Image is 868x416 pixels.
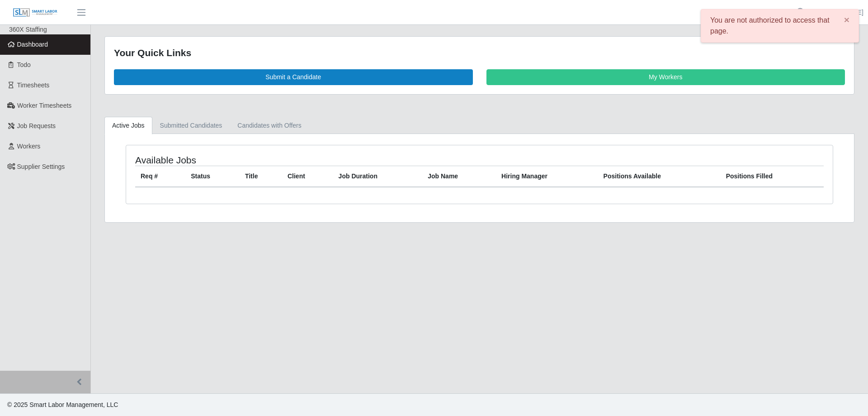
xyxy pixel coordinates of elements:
th: Positions Available [598,166,721,187]
a: My Workers [486,69,845,85]
th: Hiring Manager [496,166,598,187]
span: 360X Staffing [9,26,47,33]
th: Status [185,166,240,187]
a: Active Jobs [104,117,152,134]
span: © 2025 Smart Labor Management, LLC [7,401,118,408]
div: You are not authorized to access that page. [701,9,859,43]
span: Workers [17,143,41,150]
span: Job Requests [17,122,56,129]
th: Req # [135,166,185,187]
span: Worker Timesheets [17,102,71,109]
a: Submitted Candidates [152,117,230,134]
th: Job Name [422,166,496,187]
h4: Available Jobs [135,154,414,166]
th: Title [240,166,282,187]
span: Supplier Settings [17,163,65,170]
span: Dashboard [17,41,48,48]
th: Client [282,166,333,187]
span: Timesheets [17,81,50,89]
img: SLM Logo [13,8,58,18]
div: Your Quick Links [114,46,845,60]
a: [PERSON_NAME] [811,8,863,17]
th: Job Duration [333,166,423,187]
span: Todo [17,61,31,68]
a: Submit a Candidate [114,69,473,85]
th: Positions Filled [721,166,824,187]
a: Candidates with Offers [230,117,309,134]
